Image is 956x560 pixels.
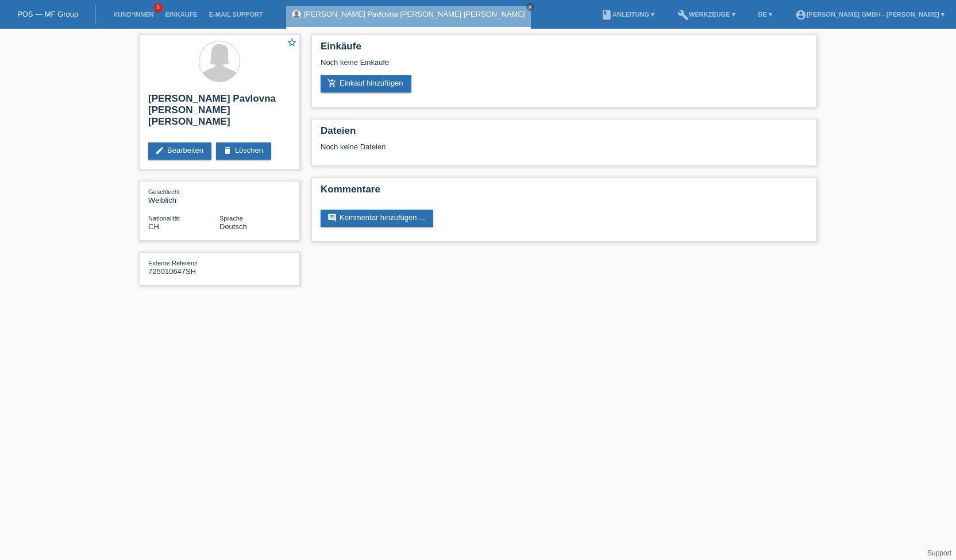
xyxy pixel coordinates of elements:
[321,142,672,151] div: Noch keine Dateien
[107,11,159,18] a: Kund*innen
[672,11,741,18] a: buildWerkzeuge ▾
[219,215,243,222] span: Sprache
[148,142,211,160] a: editBearbeiten
[789,11,950,18] a: account_circle[PERSON_NAME] GmbH - [PERSON_NAME] ▾
[148,187,219,204] div: Weiblich
[148,93,291,133] h2: [PERSON_NAME] Pavlovna [PERSON_NAME] [PERSON_NAME]
[321,210,433,227] a: commentKommentar hinzufügen ...
[203,11,269,18] a: E-Mail Support
[148,188,180,195] span: Geschlecht
[304,10,525,18] a: [PERSON_NAME] Pavlovna [PERSON_NAME] [PERSON_NAME]
[219,222,247,231] span: Deutsch
[527,4,533,10] i: close
[321,184,808,201] h2: Kommentare
[677,9,689,21] i: build
[321,125,808,142] h2: Dateien
[148,258,219,276] div: 725010647SH
[321,58,808,75] div: Noch keine Einkäufe
[753,11,778,18] a: DE ▾
[216,142,271,160] a: deleteLöschen
[287,37,297,48] i: star_border
[795,9,807,21] i: account_circle
[148,222,159,231] span: Schweiz
[321,41,808,58] h2: Einkäufe
[155,146,164,155] i: edit
[148,215,180,222] span: Nationalität
[153,3,163,13] span: 5
[327,79,337,88] i: add_shopping_cart
[223,146,232,155] i: delete
[159,11,203,18] a: Einkäufe
[601,9,612,21] i: book
[927,549,951,557] a: Support
[595,11,660,18] a: bookAnleitung ▾
[148,260,198,267] span: Externe Referenz
[327,213,337,222] i: comment
[287,37,297,49] a: star_border
[321,75,411,92] a: add_shopping_cartEinkauf hinzufügen
[526,3,534,11] a: close
[17,10,78,18] a: POS — MF Group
